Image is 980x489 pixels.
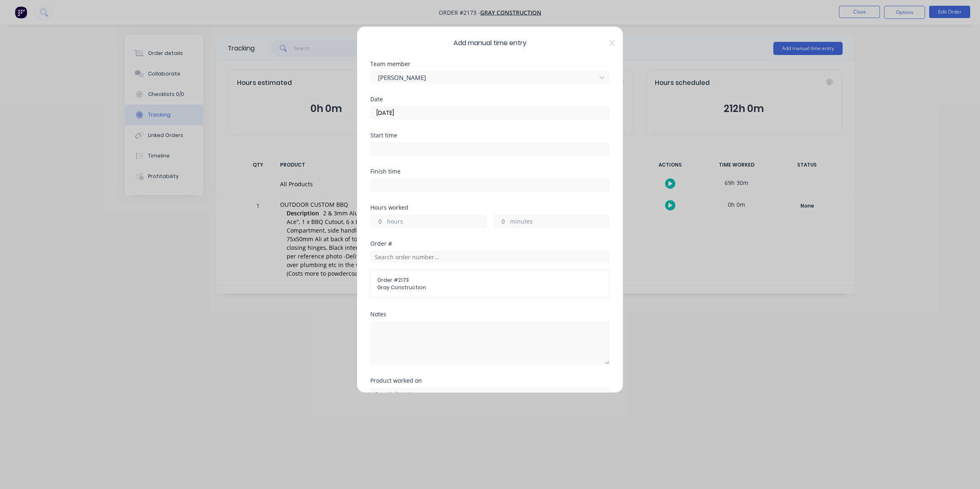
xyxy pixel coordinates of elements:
[510,217,609,227] label: minutes
[370,96,610,102] div: Date
[370,133,610,138] div: Start time
[370,169,610,174] div: Finish time
[370,38,610,48] span: Add manual time entry
[370,311,610,317] div: Notes
[370,251,610,263] input: Search order number...
[370,205,610,210] div: Hours worked
[377,276,603,284] span: Order # 2173
[370,388,610,400] input: Search line items...
[370,378,610,384] div: Product worked on
[370,61,610,67] div: Team member
[370,241,610,247] div: Order #
[377,284,603,291] span: Gray Construction
[494,215,508,227] input: 0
